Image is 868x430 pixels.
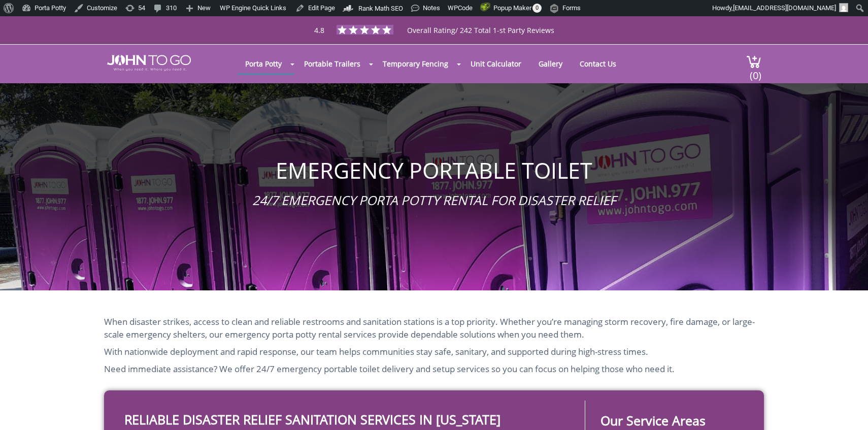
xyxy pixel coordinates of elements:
h2: Emergency Portable Toilet [104,159,764,181]
span: 4.8 [314,25,324,35]
img: cart a [746,55,761,69]
strong: Reliable Disaster Relief Sanitation Services in [US_STATE] [124,411,500,428]
a: Portable Trailers [296,54,368,74]
span: Overall Rating/ 242 Total 1-st Party Reviews [407,25,554,55]
span: 24/7 Emergency Porta Potty Rental for Disaster Relief [252,191,616,209]
a: Contact Us [572,54,624,74]
span: [EMAIL_ADDRESS][DOMAIN_NAME] [733,4,836,12]
a: Porta Potty [238,54,289,74]
a: Unit Calculator [463,54,529,74]
span: (0) [749,60,761,82]
img: JOHN to go [107,55,191,71]
span: 0 [532,4,542,13]
span: When disaster strikes, access to clean and reliable restrooms and sanitation stations is a top pr... [104,316,755,340]
span: With nationwide deployment and rapid response, our team helps communities stay safe, sanitary, an... [104,346,648,357]
span: Rank Math SEO [358,5,403,12]
a: Temporary Fencing [375,54,456,74]
a: Gallery [531,54,570,74]
span: Need immediate assistance? We offer 24/7 emergency portable toilet delivery and setup services so... [104,363,675,375]
strong: Our Service Areas [600,412,706,429]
